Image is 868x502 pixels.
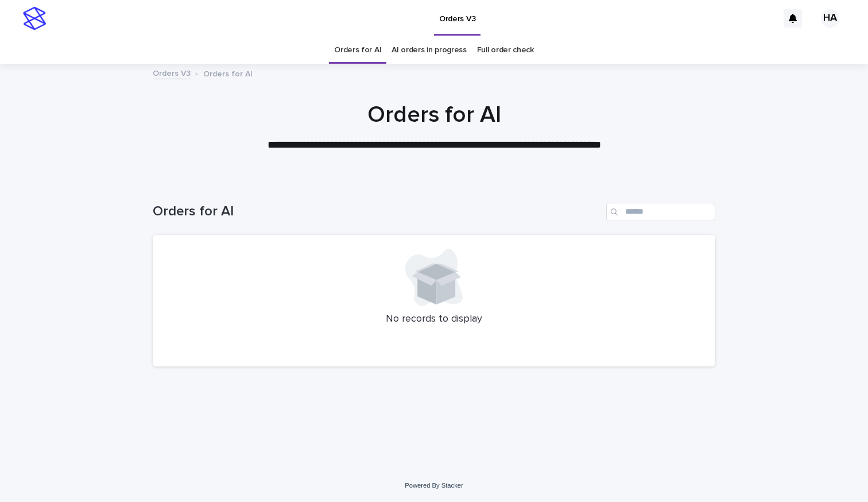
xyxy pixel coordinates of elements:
p: No records to display [166,313,702,326]
h1: Orders for AI [153,101,715,129]
h1: Orders for AI [153,203,602,220]
a: AI orders in progress [392,37,467,64]
p: Orders for AI [203,67,253,79]
img: stacker-logo-s-only.png [23,7,46,30]
a: Orders V3 [153,66,191,79]
input: Search [606,203,715,221]
a: Orders for AI [334,37,381,64]
a: Powered By Stacker [405,482,463,489]
div: HA [821,9,839,28]
a: Full order check [477,37,534,64]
